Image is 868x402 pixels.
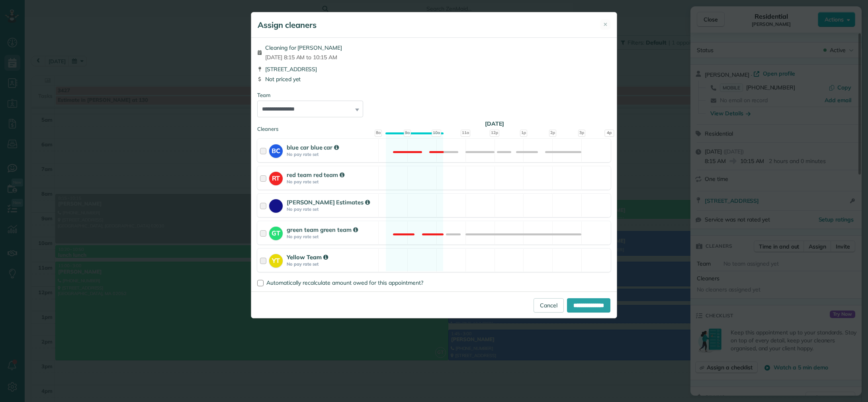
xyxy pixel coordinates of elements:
strong: red team red team [287,171,344,179]
strong: [PERSON_NAME] Estimates [287,198,370,206]
h5: Assign cleaners [258,19,317,31]
span: [DATE] 8:15 AM to 10:15 AM [265,53,342,61]
strong: Yellow Team [287,253,328,261]
div: Not priced yet [257,75,611,83]
span: Automatically recalculate amount owed for this appointment? [266,279,423,286]
span: ✕ [603,21,608,28]
strong: BC [269,144,283,155]
strong: No pay rate set [287,151,376,157]
strong: No pay rate set [287,261,376,267]
strong: No pay rate set [287,206,376,212]
strong: No pay rate set [287,234,376,239]
div: Team [257,91,611,99]
a: Cancel [534,298,564,313]
strong: YT [269,254,283,265]
strong: blue car blue car [287,144,339,151]
div: [STREET_ADDRESS] [257,65,611,73]
strong: No pay rate set [287,179,376,184]
strong: GT [269,227,283,238]
strong: green team green team [287,226,358,233]
div: Cleaners [257,125,611,128]
span: Cleaning for [PERSON_NAME] [265,44,342,52]
strong: RT [269,172,283,183]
